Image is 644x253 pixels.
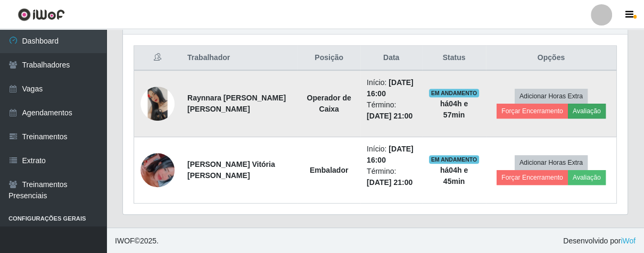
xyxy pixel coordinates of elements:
span: © 2025 . [115,235,159,247]
img: 1662126306430.jpeg [141,140,175,200]
th: Opções [486,46,617,71]
button: Avaliação [568,170,606,185]
strong: Operador de Caixa [307,94,351,113]
img: CoreUI Logo [18,8,65,21]
time: [DATE] 21:00 [367,178,412,187]
img: 1730588148505.jpeg [141,87,175,121]
strong: Embalador [310,166,348,174]
span: EM ANDAMENTO [429,155,480,164]
time: [DATE] 16:00 [367,145,414,164]
strong: há 04 h e 45 min [440,166,468,185]
th: Posição [298,46,360,71]
strong: há 04 h e 57 min [440,99,468,119]
li: Término: [367,99,416,122]
button: Adicionar Horas Extra [515,155,588,170]
button: Forçar Encerramento [497,104,568,119]
span: EM ANDAMENTO [429,89,480,97]
time: [DATE] 16:00 [367,78,414,98]
span: IWOF [115,237,135,245]
time: [DATE] 21:00 [367,112,412,120]
strong: [PERSON_NAME] Vitória [PERSON_NAME] [187,160,275,180]
th: Status [422,46,485,71]
button: Adicionar Horas Extra [515,89,588,104]
li: Início: [367,77,416,99]
strong: Raynnara [PERSON_NAME] [PERSON_NAME] [187,94,286,113]
button: Avaliação [568,104,606,119]
a: iWof [621,237,635,245]
th: Trabalhador [181,46,298,71]
th: Data [360,46,422,71]
span: Desenvolvido por [563,235,635,247]
button: Forçar Encerramento [497,170,568,185]
li: Término: [367,166,416,188]
li: Início: [367,144,416,166]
